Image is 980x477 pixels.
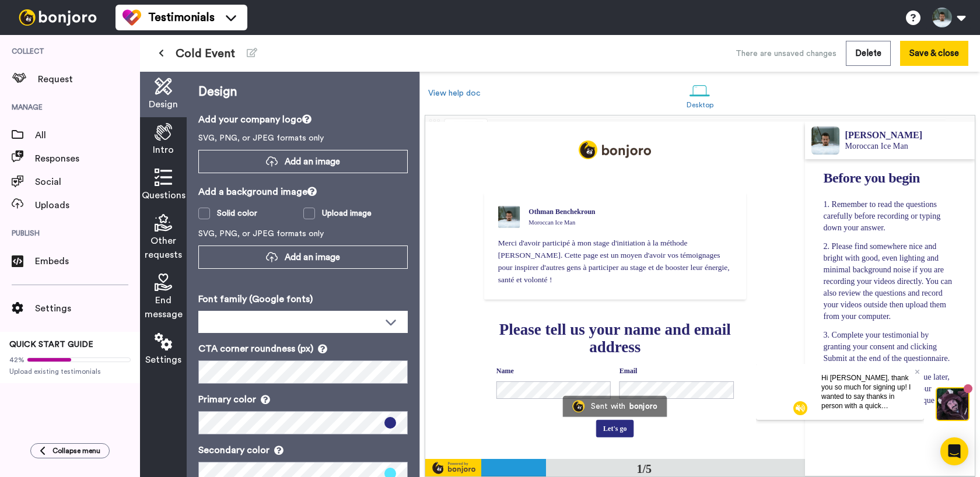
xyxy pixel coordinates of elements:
span: Upload existing testimonials [9,367,131,376]
button: Collapse menu [30,443,110,458]
div: Moroccan Ice Man [845,142,974,152]
div: [PERSON_NAME] [845,129,974,141]
img: c638375f-eacb-431c-9714-bd8d08f708a7-1584310529.jpg [1,2,33,34]
p: Design [198,83,408,101]
p: Font family (Google fonts) [198,292,408,306]
img: powered-by-bj.svg [425,461,481,475]
span: Responses [35,152,140,166]
div: 1/5 [616,461,672,477]
span: Add an image [285,251,340,264]
span: Settings [35,301,140,315]
span: Cold Event [176,45,235,62]
img: bj-logo-header-white.svg [14,9,101,26]
button: Save & close [900,41,968,66]
span: End message [145,293,183,321]
label: Name [496,366,514,376]
span: Embeds [35,254,140,268]
span: Uploads [35,198,140,212]
span: Questions [142,188,185,202]
span: Remember to read the questions carefully before recording or typing down your answer. [824,200,943,232]
p: Add a background image [198,185,408,199]
p: Primary color [198,392,408,406]
img: mute-white.svg [37,37,51,51]
span: Please find somewhere nice and bright with good, even lighting and minimal background noise if yo... [824,242,954,321]
span: Intro [153,143,174,157]
label: Email [619,366,638,376]
div: Desktop [687,101,714,109]
div: bonjoro [629,402,657,411]
span: Complete your testimonial by granting your consent and clicking Submit at the end of the question... [824,331,950,363]
a: View help doc [428,89,481,97]
img: Profile Image [811,127,839,155]
button: Delete [846,41,891,66]
img: tm-color.svg [123,8,141,27]
button: Add an image [198,245,408,269]
div: Open Intercom Messenger [940,437,968,465]
span: 42% [9,355,24,364]
a: Desktop [681,75,720,115]
span: Settings [145,353,181,367]
span: Collapse menu [52,446,100,455]
div: There are unsaved changes [736,48,836,59]
div: Othman Benchekroun [528,207,595,218]
div: Please tell us your name and email address [496,321,734,356]
div: Sent with [591,402,626,411]
div: Solid color [217,208,257,219]
img: logo_full.png [579,141,651,159]
span: Merci d'avoir participé à mon stage d'initiation à la méthode [PERSON_NAME]. Cette page est un mo... [498,239,731,284]
span: Social [35,175,140,189]
button: Let's go [596,420,633,437]
p: SVG, PNG, or JPEG formats only [198,228,408,240]
span: All [35,128,140,142]
span: Before you begin [824,170,920,185]
span: Add an image [285,156,340,168]
span: Request [38,72,140,86]
div: Upload image [322,208,372,219]
p: Add your company logo [198,113,408,127]
div: Moroccan Ice Man [528,218,595,227]
button: Add an image [198,150,408,173]
span: Testimonials [148,9,215,26]
span: Other requests [145,234,182,262]
a: Bonjoro LogoSent withbonjoro [563,395,667,416]
img: Bonjoro Logo [572,400,584,412]
p: SVG, PNG, or JPEG formats only [198,132,408,144]
p: Secondary color [198,443,408,457]
span: Design [149,97,178,111]
img: Moroccan Ice Man [498,206,520,228]
span: QUICK START GUIDE [9,341,93,349]
p: CTA corner roundness (px) [198,342,408,356]
span: Hi [PERSON_NAME], thank you so much for signing up! I wanted to say thanks in person with a quick... [65,10,155,130]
